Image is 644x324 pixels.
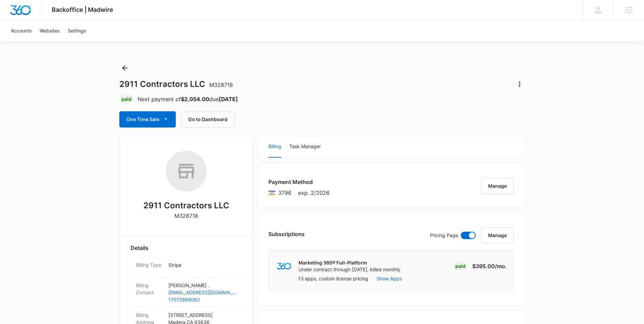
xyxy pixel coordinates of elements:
[119,63,130,73] button: Back
[268,178,330,186] h3: Payment Method
[52,6,113,13] span: Backoffice | Madwire
[7,20,35,41] a: Accounts
[514,79,525,90] button: Actions
[119,79,233,89] h1: 2911 Contractors LLC
[481,227,514,244] button: Manage
[268,230,305,238] h3: Subscriptions
[298,275,368,282] p: 13 apps, custom license pricing
[181,96,209,102] strong: $2,054.00
[453,262,468,270] div: Paid
[130,278,242,307] div: Billing Contact[PERSON_NAME] .[EMAIL_ADDRESS][DOMAIN_NAME]17072968062
[174,212,198,220] p: M328718
[168,282,237,289] p: [PERSON_NAME] .
[138,95,238,103] p: Next payment of due
[278,189,291,197] span: Visa ending with
[289,136,321,158] button: Task Manager
[119,111,176,128] button: One Time Sale
[495,263,507,270] span: /mo.
[143,200,229,212] h2: 2911 Contractors LLC
[130,257,242,278] div: Billing TypeStripe
[168,261,237,269] p: Stripe
[136,261,163,269] dt: Billing Type
[168,296,237,303] a: 17072968062
[472,262,507,270] p: $395.00
[130,244,148,252] span: Details
[299,259,401,266] p: Marketing 360® Full-Platform
[64,20,90,41] a: Settings
[35,20,64,41] a: Websites
[119,95,134,103] div: Paid
[481,178,514,194] button: Manage
[181,111,235,128] button: Go to Dashboard
[136,282,163,296] dt: Billing Contact
[299,266,401,273] p: Under contract through [DATE], billed monthly
[219,96,238,102] strong: [DATE]
[209,82,233,88] span: M328718
[168,289,237,296] a: [EMAIL_ADDRESS][DOMAIN_NAME]
[277,263,291,270] img: marketing360Logo
[298,189,330,197] span: exp. 2/2026
[268,136,281,158] button: Billing
[430,232,458,239] p: Pricing Page
[377,275,402,282] button: Show Apps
